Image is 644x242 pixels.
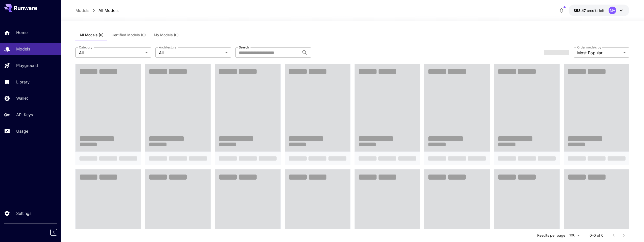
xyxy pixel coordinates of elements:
[16,128,28,134] p: Usage
[16,79,30,85] p: Library
[537,233,565,238] p: Results per page
[75,7,118,13] nav: breadcrumb
[577,50,621,56] span: Most Popular
[159,45,176,49] label: Architecture
[574,8,605,13] div: $58.47391
[16,29,28,36] p: Home
[159,50,223,56] span: All
[54,228,61,237] div: Collapse sidebar
[16,210,31,216] p: Settings
[16,112,33,118] p: API Keys
[16,95,28,101] p: Wallet
[590,233,604,238] p: 0–0 of 0
[50,229,57,236] button: Collapse sidebar
[75,7,89,13] a: Models
[239,45,249,49] label: Search
[567,232,581,239] div: 100
[577,45,601,49] label: Order models by
[79,50,143,56] span: All
[587,8,605,13] span: credits left
[16,46,30,52] p: Models
[569,5,629,16] button: $58.47391MV
[79,45,92,49] label: Category
[574,8,587,13] span: $58.47
[112,33,146,37] span: Certified Models (0)
[609,7,616,14] div: MV
[98,7,118,13] a: All Models
[154,33,179,37] span: My Models (0)
[79,33,103,37] span: All Models (0)
[16,62,38,68] p: Playground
